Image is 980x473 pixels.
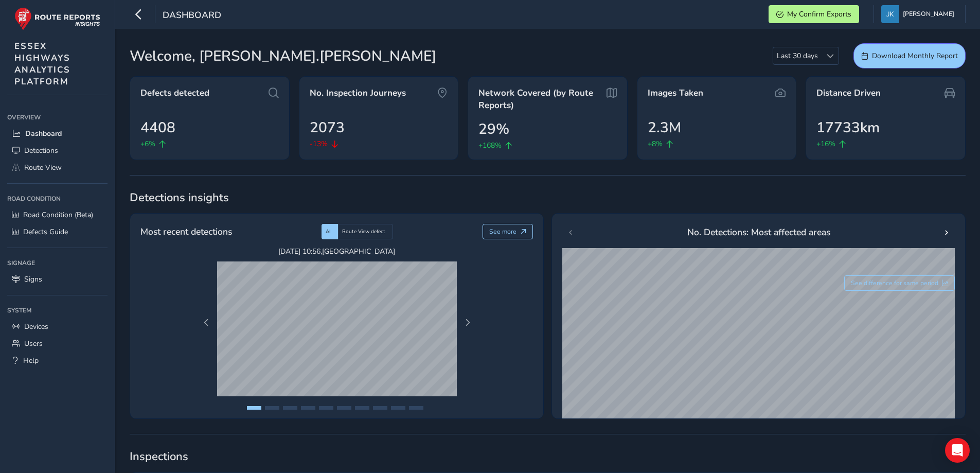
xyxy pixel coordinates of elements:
[409,406,423,410] button: Page 10
[7,125,108,142] a: Dashboard
[787,9,851,19] span: My Confirm Exports
[310,138,328,149] span: -13%
[7,303,108,318] div: System
[7,352,108,369] a: Help
[478,140,502,151] span: +168%
[163,9,221,23] span: Dashboard
[7,271,108,288] a: Signs
[881,5,899,23] img: diamond-layout
[478,118,509,140] span: 29%
[130,449,966,464] span: Inspections
[319,406,333,410] button: Page 5
[310,87,406,99] span: No. Inspection Journeys
[816,117,880,138] span: 17733km
[853,43,966,68] button: Download Monthly Report
[338,224,393,239] div: Route View defect
[322,224,338,239] div: AI
[337,406,351,410] button: Page 6
[7,335,108,352] a: Users
[14,7,100,30] img: rr logo
[648,138,663,149] span: +8%
[7,255,108,271] div: Signage
[23,227,68,237] span: Defects Guide
[483,224,533,239] button: See more
[25,129,62,138] span: Dashboard
[391,406,405,410] button: Page 9
[265,406,279,410] button: Page 2
[648,117,681,138] span: 2.3M
[844,275,955,291] button: See difference for same period
[816,87,881,99] span: Distance Driven
[130,190,966,205] span: Detections insights
[851,279,938,287] span: See difference for same period
[247,406,261,410] button: Page 1
[945,438,970,463] div: Open Intercom Messenger
[7,110,108,125] div: Overview
[373,406,387,410] button: Page 8
[283,406,297,410] button: Page 3
[24,339,43,348] span: Users
[903,5,954,23] span: [PERSON_NAME]
[310,117,345,138] span: 2073
[24,163,62,172] span: Route View
[687,225,830,239] span: No. Detections: Most affected areas
[199,316,213,330] button: Previous Page
[489,227,516,236] span: See more
[7,318,108,335] a: Devices
[7,191,108,206] div: Road Condition
[7,206,108,223] a: Road Condition (Beta)
[130,45,436,67] span: Welcome, [PERSON_NAME].[PERSON_NAME]
[326,228,331,235] span: AI
[140,117,175,138] span: 4408
[24,274,42,284] span: Signs
[773,47,822,64] span: Last 30 days
[7,142,108,159] a: Detections
[872,51,958,61] span: Download Monthly Report
[769,5,859,23] button: My Confirm Exports
[217,247,457,256] span: [DATE] 10:56 , [GEOGRAPHIC_DATA]
[881,5,958,23] button: [PERSON_NAME]
[301,406,315,410] button: Page 4
[24,146,58,155] span: Detections
[7,223,108,240] a: Defects Guide
[460,316,475,330] button: Next Page
[648,87,703,99] span: Images Taken
[816,138,835,149] span: +16%
[7,159,108,176] a: Route View
[14,40,70,87] span: ESSEX HIGHWAYS ANALYTICS PLATFORM
[140,87,209,99] span: Defects detected
[478,87,603,111] span: Network Covered (by Route Reports)
[23,356,39,365] span: Help
[23,210,93,220] span: Road Condition (Beta)
[140,225,232,238] span: Most recent detections
[355,406,369,410] button: Page 7
[140,138,155,149] span: +6%
[24,322,48,331] span: Devices
[342,228,385,235] span: Route View defect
